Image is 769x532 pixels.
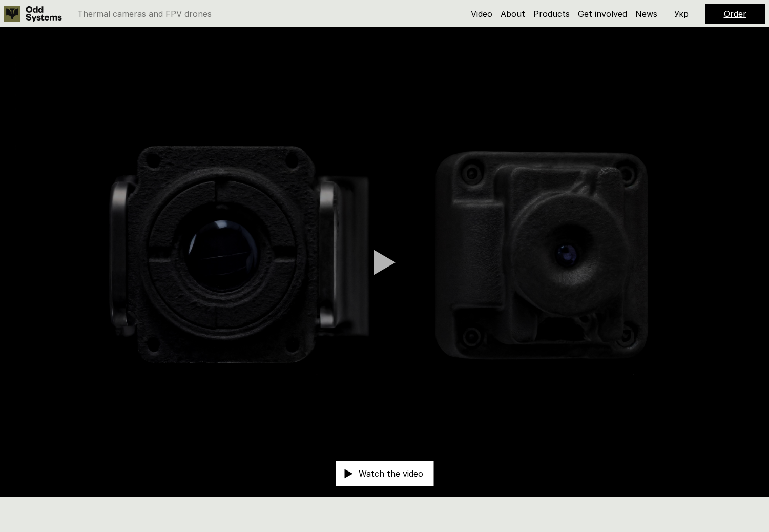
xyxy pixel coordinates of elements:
p: Укр [674,10,689,18]
a: Order [724,9,746,19]
a: About [501,9,525,19]
p: Thermal cameras and FPV drones [77,10,212,18]
a: Products [533,9,570,19]
a: Get involved [578,9,627,19]
a: Video [471,9,492,19]
p: Watch the video [359,469,423,478]
a: News [635,9,657,19]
